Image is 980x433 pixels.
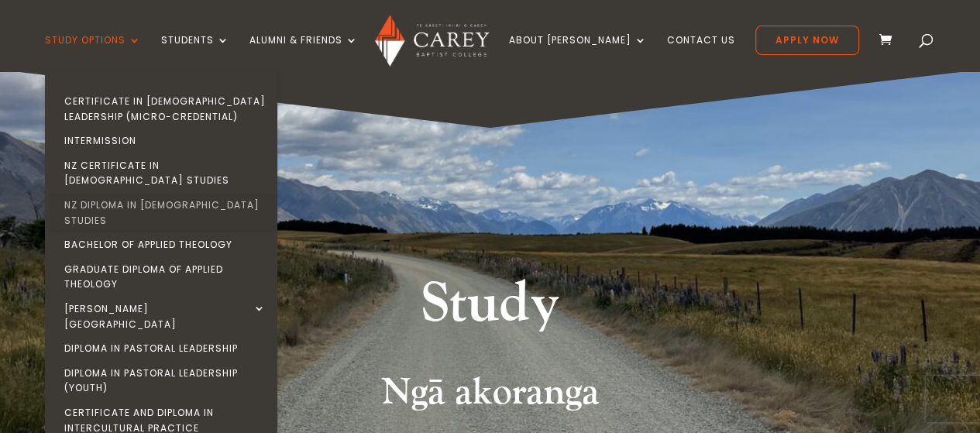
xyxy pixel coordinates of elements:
a: Graduate Diploma of Applied Theology [49,257,281,297]
h2: Ngā akoranga [98,370,882,423]
a: Alumni & Friends [249,35,358,71]
a: Study Options [45,35,141,71]
img: Carey Baptist College [375,15,489,67]
a: NZ Diploma in [DEMOGRAPHIC_DATA] Studies [49,193,281,232]
h1: Study [200,268,781,349]
a: Bachelor of Applied Theology [49,232,281,257]
a: Diploma in Pastoral Leadership [49,336,281,361]
a: Apply Now [755,26,859,55]
a: NZ Certificate in [DEMOGRAPHIC_DATA] Studies [49,153,281,193]
a: About [PERSON_NAME] [509,35,647,71]
a: [PERSON_NAME][GEOGRAPHIC_DATA] [49,297,281,336]
a: Students [161,35,229,71]
a: Certificate in [DEMOGRAPHIC_DATA] Leadership (Micro-credential) [49,89,281,129]
a: Contact Us [667,35,735,71]
a: Diploma in Pastoral Leadership (Youth) [49,361,281,400]
a: Intermission [49,129,281,153]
